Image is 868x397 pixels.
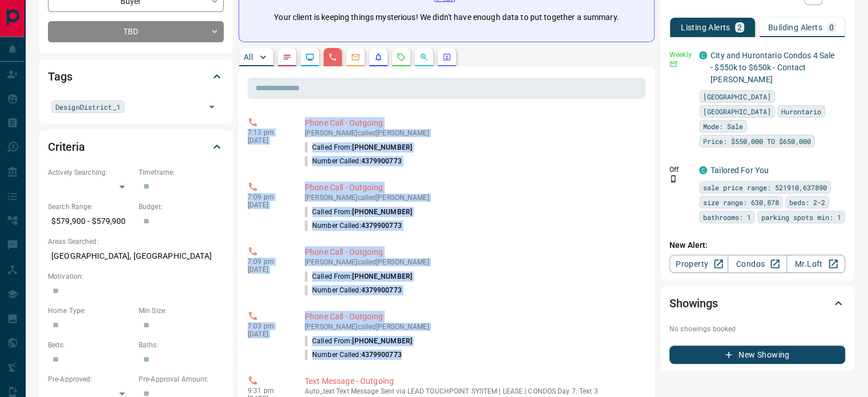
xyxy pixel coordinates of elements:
a: Property [669,255,728,273]
p: Timeframe: [139,167,224,178]
p: 7:03 pm [248,322,288,330]
span: [PHONE_NUMBER] [352,208,412,216]
a: Tailored For You [710,166,769,175]
span: DesignDistrict_1 [55,101,120,113]
p: Actively Searching: [48,167,133,178]
p: Called From: [305,271,412,282]
div: Criteria [48,133,224,161]
span: [PHONE_NUMBER] [352,272,412,280]
p: All [244,53,253,61]
h2: Tags [48,67,72,86]
p: Called From: [305,207,412,217]
p: 7:13 pm [248,129,288,137]
p: 9:31 pm [248,387,288,395]
svg: Agent Actions [442,53,451,62]
p: Areas Searched: [48,236,224,247]
p: Building Alerts [768,23,822,31]
svg: Calls [328,53,337,62]
p: [DATE] [248,330,288,338]
p: Pre-Approved: [48,374,133,384]
div: TBD [48,21,224,42]
div: condos.ca [699,166,707,174]
svg: Requests [397,53,406,62]
p: Text Message - Outgoing [305,375,641,387]
p: 0 [829,23,834,31]
span: Price: $550,000 TO $650,000 [703,135,811,147]
span: sale price range: 521910,637890 [703,182,827,193]
span: [GEOGRAPHIC_DATA] [703,91,771,102]
span: 4379900773 [361,286,402,294]
div: Tags [48,63,224,90]
p: Motivation: [48,271,224,282]
p: Beds: [48,340,133,350]
p: [PERSON_NAME] called [PERSON_NAME] [305,194,641,202]
p: Text Message Sent via LEAD TOUCHPOINT SYSTEM | LEASE | CONDOS Day 7: Text 3 [305,387,641,395]
p: [DATE] [248,201,288,209]
span: [GEOGRAPHIC_DATA] [703,106,771,117]
div: condos.ca [699,51,707,59]
p: [DATE] [248,266,288,274]
p: Called From: [305,142,412,153]
span: bathrooms: 1 [703,211,751,223]
p: [PERSON_NAME] called [PERSON_NAME] [305,323,641,331]
p: Called From: [305,336,412,346]
p: Budget: [139,202,224,212]
span: auto_text [305,387,334,395]
p: Home Type: [48,306,133,316]
a: Condos [728,255,786,273]
span: parking spots min: 1 [761,211,841,223]
span: 4379900773 [361,351,402,359]
p: [PERSON_NAME] called [PERSON_NAME] [305,129,641,137]
span: beds: 2-2 [789,197,825,208]
p: [DATE] [248,137,288,145]
p: Number Called: [305,156,402,166]
a: Mr.Loft [786,255,845,273]
svg: Email [669,60,677,68]
p: Phone Call - Outgoing [305,311,641,323]
span: 4379900773 [361,157,402,165]
p: [PERSON_NAME] called [PERSON_NAME] [305,258,641,266]
p: Listing Alerts [681,23,730,31]
p: No showings booked [669,324,845,334]
p: Min Size: [139,306,224,316]
p: New Alert: [669,239,845,251]
p: Phone Call - Outgoing [305,246,641,258]
p: [GEOGRAPHIC_DATA], [GEOGRAPHIC_DATA] [48,247,224,266]
p: Phone Call - Outgoing [305,182,641,194]
p: Weekly [669,50,692,60]
p: Pre-Approval Amount: [139,374,224,384]
span: Hurontario [781,106,821,117]
p: 2 [737,23,742,31]
svg: Emails [351,53,360,62]
svg: Push Notification Only [669,175,677,183]
p: 7:09 pm [248,193,288,201]
p: Number Called: [305,350,402,360]
p: Baths: [139,340,224,350]
h2: Showings [669,294,718,312]
p: Search Range: [48,202,133,212]
span: Mode: Sale [703,121,743,132]
p: Phone Call - Outgoing [305,117,641,129]
p: Off [669,165,692,175]
span: [PHONE_NUMBER] [352,143,412,151]
a: City and Hurontario Condos 4 Sale - $550k to $650k - Contact [PERSON_NAME] [710,51,834,84]
span: 4379900773 [361,222,402,230]
span: [PHONE_NUMBER] [352,337,412,345]
h2: Criteria [48,138,85,156]
p: Your client is keeping things mysterious! We didn't have enough data to put together a summary. [274,11,619,23]
svg: Lead Browsing Activity [305,53,314,62]
svg: Listing Alerts [374,53,383,62]
div: Showings [669,290,845,317]
p: 7:09 pm [248,258,288,266]
svg: Opportunities [419,53,429,62]
p: Number Called: [305,220,402,231]
button: New Showing [669,346,845,364]
button: Open [204,99,220,115]
span: size range: 630,878 [703,197,779,208]
p: Number Called: [305,285,402,295]
svg: Notes [282,53,292,62]
p: $579,900 - $579,900 [48,212,133,231]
